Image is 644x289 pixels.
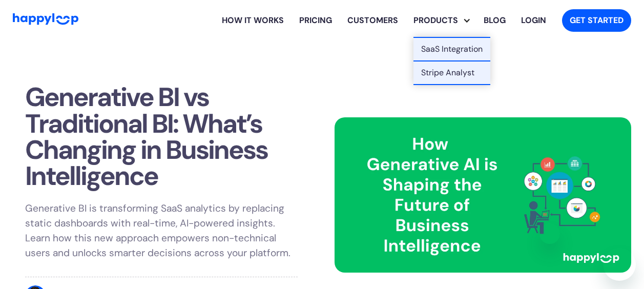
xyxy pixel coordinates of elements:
[214,4,292,37] a: Learn how HappyLoop works
[406,4,476,37] div: Explore HappyLoop use cases
[562,9,631,32] a: Get started with HappyLoop
[292,4,340,37] a: View HappyLoop pricing plans
[413,4,476,37] div: PRODUCTS
[340,4,406,37] a: Learn how HappyLoop works
[13,13,78,28] a: Go to Home Page
[413,37,490,85] nav: PRODUCTS
[25,84,297,189] h1: Generative BI vs Traditional BI: What’s Changing in Business Intelligence
[413,61,490,85] a: Stripe Analyst
[413,38,490,61] a: SaaS Integration
[13,13,78,25] img: HappyLoop Logo
[25,201,297,260] p: Generative BI is transforming SaaS analytics by replacing static dashboards with real-time, AI-po...
[513,4,554,37] a: Log in to your HappyLoop account
[539,223,560,244] iframe: Close message
[406,14,466,27] div: PRODUCTS
[603,248,636,281] iframe: Button to launch messaging window
[335,117,631,273] img: Header image showing a user interacting with AI-powered business intelligence tools, illustrating...
[476,4,513,37] a: Visit the HappyLoop blog for insights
